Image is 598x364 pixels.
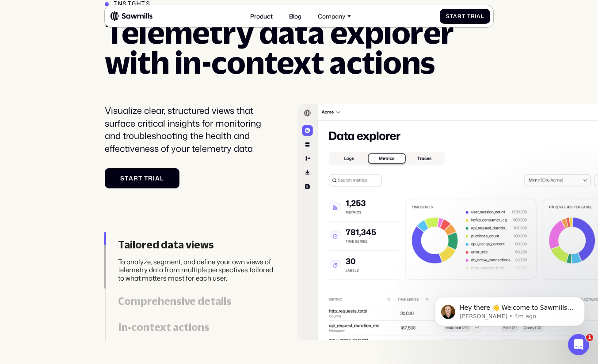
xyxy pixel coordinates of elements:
[120,175,125,182] span: S
[313,8,355,25] div: Company
[475,13,476,19] span: i
[318,13,345,20] div: Company
[138,175,142,182] span: t
[129,175,133,182] span: a
[446,13,450,19] span: S
[155,175,160,182] span: a
[457,13,462,19] span: r
[462,13,465,19] span: t
[105,17,464,78] h2: Telemetry data explorer with in-context actions
[586,334,593,341] span: 1
[118,295,277,308] div: Comprehensive details
[118,321,277,334] div: In-context actions
[118,258,277,282] div: To analyze, segment, and define your own views of telemetry data from multiple perspectives tailo...
[148,175,153,182] span: r
[125,175,129,182] span: t
[133,175,138,182] span: r
[453,13,457,19] span: a
[245,8,277,25] a: Product
[568,334,589,355] iframe: Intercom live chat
[476,13,481,19] span: a
[450,13,453,19] span: t
[421,278,598,340] iframe: Intercom notifications message
[105,104,277,154] div: Visualize clear, structured views that surface critical insights for monitoring and troubleshooti...
[153,175,155,182] span: i
[467,13,471,19] span: T
[481,13,484,19] span: l
[471,13,475,19] span: r
[285,8,306,25] a: Blog
[160,175,164,182] span: l
[440,9,490,24] a: StartTrial
[144,175,148,182] span: T
[118,239,277,251] div: Tailored data views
